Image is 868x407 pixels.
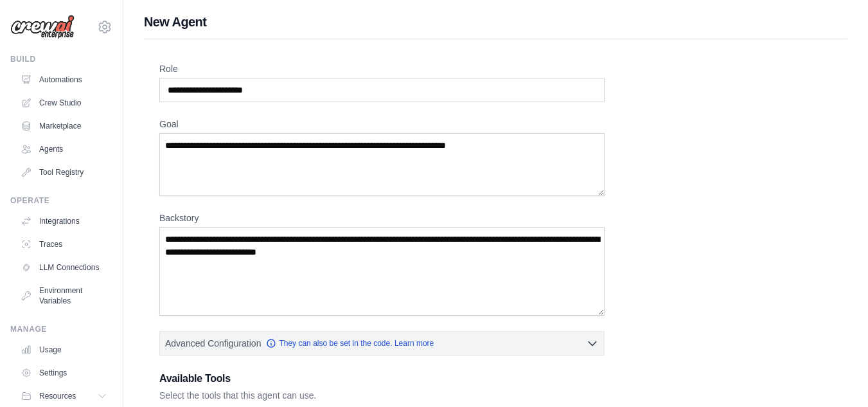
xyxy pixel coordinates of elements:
[10,54,112,64] div: Build
[15,257,112,278] a: LLM Connections
[15,116,112,136] a: Marketplace
[10,15,75,39] img: Logo
[15,211,112,231] a: Integrations
[15,339,112,360] a: Usage
[159,371,605,386] h3: Available Tools
[159,62,605,75] label: Role
[159,212,605,224] label: Backstory
[10,195,112,206] div: Operate
[160,332,604,355] button: Advanced Configuration They can also be set in the code. Learn more
[144,13,847,31] h1: New Agent
[15,93,112,113] a: Crew Studio
[159,389,605,402] p: Select the tools that this agent can use.
[10,324,112,334] div: Manage
[266,338,434,348] a: They can also be set in the code. Learn more
[15,162,112,183] a: Tool Registry
[15,386,112,406] button: Resources
[15,280,112,311] a: Environment Variables
[15,69,112,90] a: Automations
[15,234,112,255] a: Traces
[39,391,76,401] span: Resources
[15,139,112,159] a: Agents
[15,363,112,383] a: Settings
[165,337,261,350] span: Advanced Configuration
[159,118,605,131] label: Goal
